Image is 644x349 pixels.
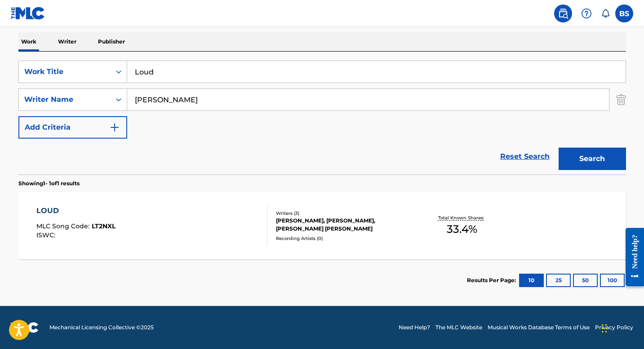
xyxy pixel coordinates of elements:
[18,192,626,259] a: LOUDMLC Song Code:LT2NXLISWC:Writers (3)[PERSON_NAME], [PERSON_NAME], [PERSON_NAME] [PERSON_NAME]...
[438,214,486,221] p: Total Known Shares:
[488,323,590,332] a: Musical Works Database Terms of Use
[601,9,610,18] div: Notifications
[276,217,412,233] div: [PERSON_NAME], [PERSON_NAME], [PERSON_NAME] [PERSON_NAME]
[619,221,644,293] iframe: Resource Center
[615,4,633,22] div: User Menu
[558,8,568,19] img: search
[616,88,626,111] img: Delete Criterion
[36,231,58,239] span: ISWC :
[55,32,79,51] p: Writer
[36,222,92,230] span: MLC Song Code :
[573,274,598,287] button: 50
[595,323,633,332] a: Privacy Policy
[577,4,595,22] div: Help
[24,94,105,105] div: Writer Name
[18,179,80,188] p: Showing 1 - 1 of 1 results
[602,315,607,342] div: Drag
[467,276,518,284] p: Results Per Page:
[519,274,544,287] button: 10
[554,4,572,22] a: Public Search
[18,61,626,174] form: Search Form
[496,147,554,166] a: Reset Search
[11,7,45,20] img: MLC Logo
[581,8,592,19] img: help
[276,210,412,217] div: Writers ( 3 )
[546,274,571,287] button: 25
[49,323,154,332] span: Mechanical Licensing Collective © 2025
[559,148,626,170] button: Search
[600,274,625,287] button: 100
[435,323,482,332] a: The MLC Website
[399,323,430,332] a: Need Help?
[109,122,120,133] img: 9d2ae6d4665cec9f34b9.svg
[36,205,115,216] div: LOUD
[18,116,127,139] button: Add Criteria
[447,221,477,237] span: 33.4 %
[92,222,115,230] span: LT2NXL
[24,66,105,77] div: Work Title
[11,322,39,333] img: logo
[599,306,644,349] iframe: Chat Widget
[18,32,39,51] p: Work
[95,32,128,51] p: Publisher
[276,235,412,242] div: Recording Artists ( 0 )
